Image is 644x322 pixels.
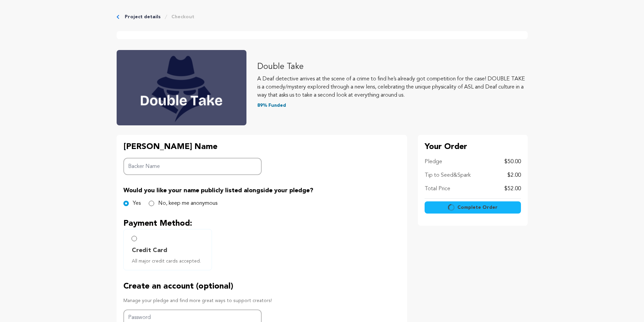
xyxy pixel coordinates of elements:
p: Total Price [425,185,450,193]
p: Double Take [257,61,528,72]
p: A Deaf detective arrives at the scene of a crime to find he’s already got competition for the cas... [257,75,528,99]
label: Yes [133,199,141,207]
a: Project details [125,14,161,20]
p: Manage your pledge and find more great ways to support creators! [123,297,400,304]
p: Your Order [425,142,521,152]
img: Double Take image [117,50,246,125]
input: Backer Name [123,158,262,175]
p: Tip to Seed&Spark [425,171,471,179]
p: [PERSON_NAME] Name [123,142,262,152]
p: 89% Funded [257,102,528,109]
span: Credit Card [132,246,167,255]
p: $52.00 [504,185,521,193]
p: $50.00 [504,158,521,166]
div: Breadcrumb [117,14,528,20]
p: $2.00 [507,171,521,179]
span: All major credit cards accepted. [132,258,206,265]
button: Complete Order [425,201,521,214]
p: Would you like your name publicly listed alongside your pledge? [123,186,400,195]
p: Pledge [425,158,442,166]
p: Create an account (optional) [123,281,400,292]
span: Complete Order [457,204,498,211]
a: Checkout [171,14,194,20]
p: Payment Method: [123,218,400,229]
label: No, keep me anonymous [158,199,217,207]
